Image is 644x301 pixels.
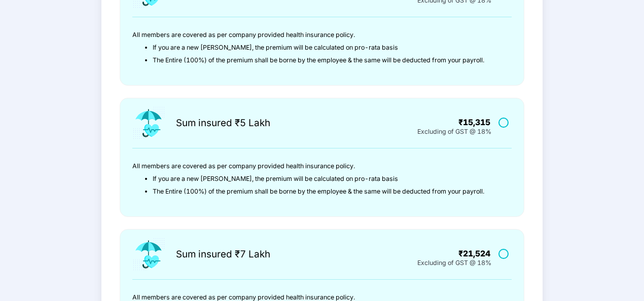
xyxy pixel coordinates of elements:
div: Sum insured ₹5 Lakh [176,119,270,130]
div: Sum insured ₹7 Lakh [176,250,270,261]
img: icon [132,237,166,272]
div: Excluding of GST @ 18% [417,126,491,134]
p: All members are covered as per company provided health insurance policy. [132,160,499,173]
li: The Entire (100%) of the premium shall be borne by the employee & the same will be deducted from ... [153,54,499,67]
div: ₹15,315 [406,119,490,128]
div: Excluding of GST @ 18% [417,257,491,265]
li: If you are a new [PERSON_NAME], the premium will be calculated on pro-rata basis [153,173,499,185]
li: If you are a new [PERSON_NAME], the premium will be calculated on pro-rata basis [153,42,499,54]
p: All members are covered as per company provided health insurance policy. [132,29,499,42]
div: ₹21,524 [406,250,490,259]
img: icon [132,106,166,140]
li: The Entire (100%) of the premium shall be borne by the employee & the same will be deducted from ... [153,185,499,198]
